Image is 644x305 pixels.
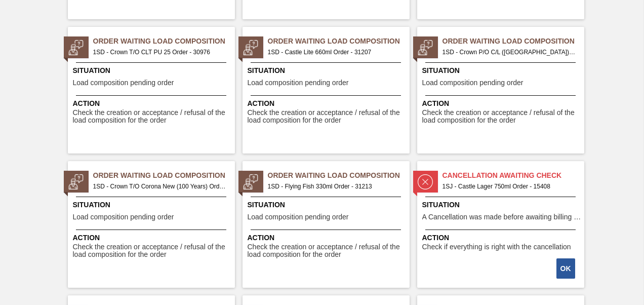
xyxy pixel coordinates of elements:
[422,65,582,76] span: Situation
[268,181,401,192] span: 1SD - Flying Fish 330ml Order - 31213
[442,170,584,181] span: Cancellation Awaiting Check
[422,213,582,221] span: A Cancellation was made before awaiting billing stage
[442,47,576,58] span: 1SD - Crown P/O C/L (Hogwarts) Order - 31208
[93,36,235,47] span: Order Waiting Load Composition
[93,181,227,192] span: 1SD - Crown T/O Corona New (100 Years) Order - 31212
[422,79,524,87] span: Load composition pending order
[248,213,349,221] span: Load composition pending order
[268,170,410,181] span: Order Waiting Load Composition
[422,109,582,125] span: Check the creation or acceptance / refusal of the load composition for the order
[422,98,582,109] span: Action
[68,174,84,189] img: status
[73,65,232,76] span: Situation
[93,47,227,58] span: 1SD - Crown T/O CLT PU 25 Order - 30976
[248,79,349,87] span: Load composition pending order
[268,47,401,58] span: 1SD - Castle Lite 660ml Order - 31207
[422,200,582,210] span: Situation
[73,213,174,221] span: Load composition pending order
[248,98,407,109] span: Action
[422,233,582,243] span: Action
[418,40,433,55] img: status
[93,170,235,181] span: Order Waiting Load Composition
[557,257,576,280] div: Complete task: 2199045
[243,174,258,189] img: status
[73,233,232,243] span: Action
[73,200,232,210] span: Situation
[243,40,258,55] img: status
[73,79,174,87] span: Load composition pending order
[248,233,407,243] span: Action
[422,243,571,251] span: Check if everything is right with the cancellation
[248,65,407,76] span: Situation
[248,109,407,125] span: Check the creation or acceptance / refusal of the load composition for the order
[248,243,407,259] span: Check the creation or acceptance / refusal of the load composition for the order
[418,174,433,189] img: status
[556,258,575,279] button: OK
[442,181,576,192] span: 1SJ - Castle Lager 750ml Order - 15408
[73,109,232,125] span: Check the creation or acceptance / refusal of the load composition for the order
[442,36,584,47] span: Order Waiting Load Composition
[73,243,232,259] span: Check the creation or acceptance / refusal of the load composition for the order
[268,36,410,47] span: Order Waiting Load Composition
[68,40,84,55] img: status
[73,98,232,109] span: Action
[248,200,407,210] span: Situation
